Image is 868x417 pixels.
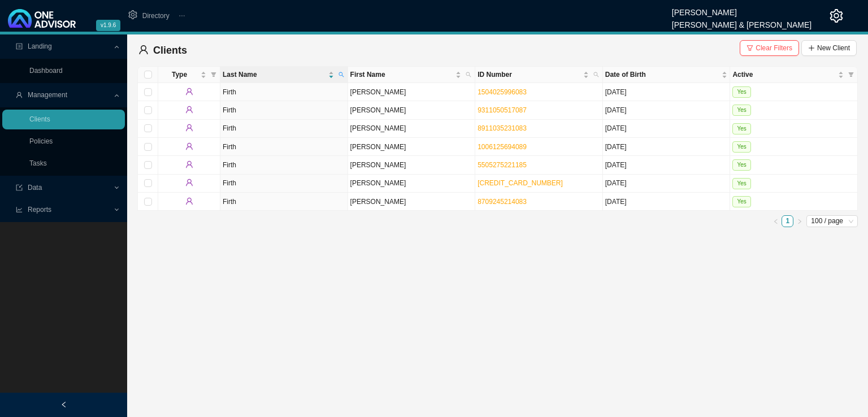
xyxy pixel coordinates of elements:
[730,67,858,83] th: Active
[8,9,76,28] img: 2df55531c6924b55f21c4cf5d4484680-logo-light.svg
[475,67,603,83] th: ID Number
[336,67,346,82] span: search
[29,67,63,75] a: Dashboard
[732,178,750,189] span: Yes
[211,72,216,77] span: filter
[29,159,47,167] a: Tasks
[28,42,52,50] span: Landing
[29,137,53,145] a: Policies
[142,12,170,20] span: Directory
[16,206,23,213] span: line-chart
[478,69,581,80] span: ID Number
[16,92,23,98] span: user
[478,161,527,169] a: 5505275221185
[756,42,792,54] span: Clear Filters
[185,124,193,132] span: user
[672,15,811,28] div: [PERSON_NAME] & [PERSON_NAME]
[348,138,476,156] td: [PERSON_NAME]
[732,69,836,80] span: Active
[348,120,476,138] td: [PERSON_NAME]
[478,198,527,206] a: 8709245214083
[28,206,51,214] span: Reports
[348,67,476,83] th: First Name
[811,216,853,227] span: 100 / page
[478,179,563,187] a: [CREDIT_CARD_NUMBER]
[605,69,720,80] span: Date of Birth
[185,106,193,114] span: user
[770,215,782,227] li: Previous Page
[223,69,326,80] span: Last Name
[478,106,527,114] a: 9311050517087
[603,193,731,211] td: [DATE]
[478,143,527,151] a: 1006125694089
[817,42,850,54] span: New Client
[603,175,731,193] td: [DATE]
[350,69,454,80] span: First Name
[220,193,348,211] td: Firth
[773,219,779,224] span: left
[16,184,23,191] span: import
[138,45,149,55] span: user
[793,215,805,227] li: Next Page
[603,67,731,83] th: Date of Birth
[160,69,198,80] span: Type
[603,101,731,119] td: [DATE]
[732,123,750,134] span: Yes
[220,175,348,193] td: Firth
[185,142,193,150] span: user
[732,86,750,98] span: Yes
[29,115,50,123] a: Clients
[60,401,67,408] span: left
[463,67,474,82] span: search
[603,120,731,138] td: [DATE]
[348,101,476,119] td: [PERSON_NAME]
[732,105,750,116] span: Yes
[28,91,67,99] span: Management
[846,67,856,82] span: filter
[801,40,857,56] button: New Client
[158,67,220,83] th: Type
[185,179,193,186] span: user
[348,156,476,174] td: [PERSON_NAME]
[732,141,750,153] span: Yes
[348,83,476,101] td: [PERSON_NAME]
[478,88,527,96] a: 1504025996083
[466,72,471,77] span: search
[128,10,137,19] span: setting
[740,40,799,56] button: Clear Filters
[478,124,527,132] a: 8911035231083
[747,45,753,51] span: filter
[153,45,187,56] span: Clients
[672,3,811,15] div: [PERSON_NAME]
[806,215,858,227] div: Page Size
[732,196,750,207] span: Yes
[782,215,793,227] li: 1
[220,156,348,174] td: Firth
[830,9,843,23] span: setting
[220,138,348,156] td: Firth
[808,45,815,51] span: plus
[732,159,750,171] span: Yes
[28,184,42,192] span: Data
[348,175,476,193] td: [PERSON_NAME]
[338,72,344,77] span: search
[220,120,348,138] td: Firth
[603,138,731,156] td: [DATE]
[793,215,805,227] button: right
[348,193,476,211] td: [PERSON_NAME]
[185,160,193,168] span: user
[220,83,348,101] td: Firth
[16,43,23,50] span: profile
[96,20,120,31] span: v1.9.6
[593,72,599,77] span: search
[185,197,193,205] span: user
[848,72,854,77] span: filter
[603,156,731,174] td: [DATE]
[770,215,782,227] button: left
[179,12,185,19] span: ellipsis
[220,101,348,119] td: Firth
[209,67,219,82] span: filter
[185,88,193,95] span: user
[797,219,802,224] span: right
[591,67,601,82] span: search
